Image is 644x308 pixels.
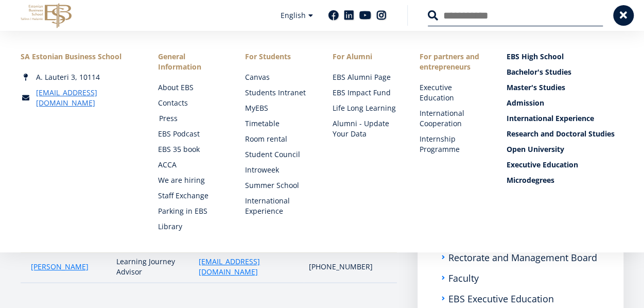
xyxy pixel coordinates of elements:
td: Learning Journey Advisor [111,252,194,283]
a: Rectorate and Management Board [448,252,597,263]
a: Executive Education [507,160,623,170]
a: Microdegrees [507,175,623,185]
a: Linkedin [344,10,354,21]
a: MyEBS [245,103,311,113]
span: General Information [158,52,224,72]
div: SA Estonian Business School [21,52,137,62]
a: Bachelor's Studies [507,67,623,77]
a: Canvas [245,72,311,82]
a: For Students [245,52,311,62]
a: Master's Studies [507,82,623,93]
a: EBS Alumni Page [333,72,399,82]
a: Alumni - Update Your Data [333,118,399,139]
a: EBS Executive Education [448,294,554,304]
a: EBS Podcast [158,129,224,139]
a: EBS High School [507,52,623,62]
a: [PERSON_NAME] [31,262,89,272]
span: For Alumni [333,52,399,62]
a: EBS 35 book [158,144,224,155]
a: Internship Programme [420,134,486,155]
a: Research and Doctoral Studies [507,129,623,139]
a: Room rental [245,134,311,144]
span: For partners and entrepreneurs [420,52,486,72]
a: Student Council [245,149,311,160]
a: Open University [507,144,623,155]
a: EBS Impact Fund [333,88,399,98]
a: Youtube [359,10,371,21]
a: [EMAIL_ADDRESS][DOMAIN_NAME] [199,256,299,277]
a: We are hiring [158,175,224,185]
a: [EMAIL_ADDRESS][DOMAIN_NAME] [36,88,137,108]
a: About EBS [158,82,224,93]
a: Instagram [376,10,387,21]
a: Press [159,113,225,124]
a: International Experience [245,196,311,216]
a: Facebook [328,10,339,21]
div: A. Lauteri 3, 10114 [21,72,137,82]
a: Contacts [158,98,224,108]
a: ACCA [158,160,224,170]
a: Staff Exchange [158,191,224,201]
a: Faculty [448,273,479,283]
a: Life Long Learning [333,103,399,113]
a: Summer School [245,180,311,191]
a: Students Intranet [245,88,311,98]
a: International Cooperation [420,108,486,129]
a: Executive Education [420,82,486,103]
a: Admission [507,98,623,108]
a: Timetable [245,118,311,129]
a: Parking in EBS [158,206,224,216]
td: [PHONE_NUMBER] [304,252,397,283]
a: International Experience [507,113,623,124]
a: Introweek [245,165,311,175]
a: Library [158,221,224,232]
